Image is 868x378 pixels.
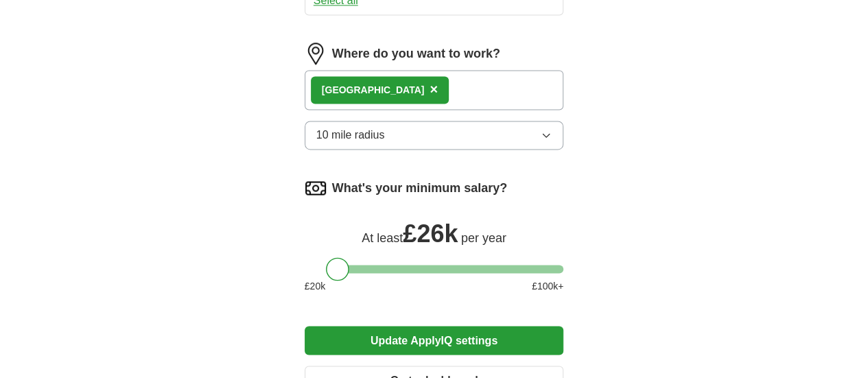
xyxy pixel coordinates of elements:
img: location.png [305,43,327,64]
button: 10 mile radius [305,121,564,150]
button: × [430,80,438,100]
span: £ 100 k+ [532,279,563,293]
button: Update ApplyIQ settings [305,326,564,355]
span: per year [461,231,506,245]
span: At least [362,231,403,245]
label: What's your minimum salary? [332,179,507,198]
img: salary.png [305,177,327,199]
span: £ 20 k [305,279,325,293]
label: Where do you want to work? [332,45,500,63]
span: 10 mile radius [316,127,385,143]
span: £ 26k [403,220,458,248]
div: [GEOGRAPHIC_DATA] [322,83,425,97]
span: × [430,82,438,97]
